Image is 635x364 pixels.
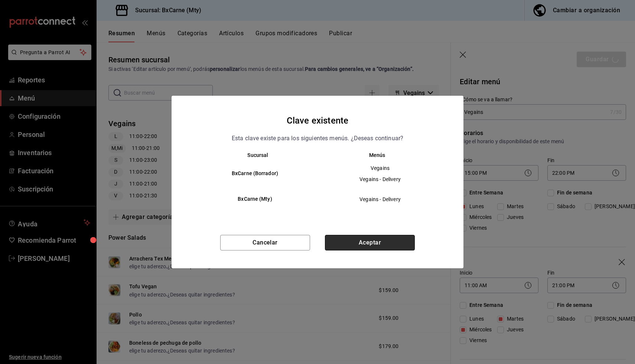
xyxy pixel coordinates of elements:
th: Sucursal [186,152,317,158]
button: Cancelar [220,235,310,250]
h4: Clave existente [287,114,348,128]
button: Aceptar [325,235,415,250]
h6: BxCarne (Borrador) [198,170,312,178]
th: Menús [317,152,449,158]
span: Vegains [324,164,436,172]
span: Vegains - Delivery [324,196,436,203]
span: Vegains - Delivery [324,176,436,183]
h6: BxCarne (Mty) [198,195,312,203]
p: Esta clave existe para los siguientes menús. ¿Deseas continuar? [232,134,403,143]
